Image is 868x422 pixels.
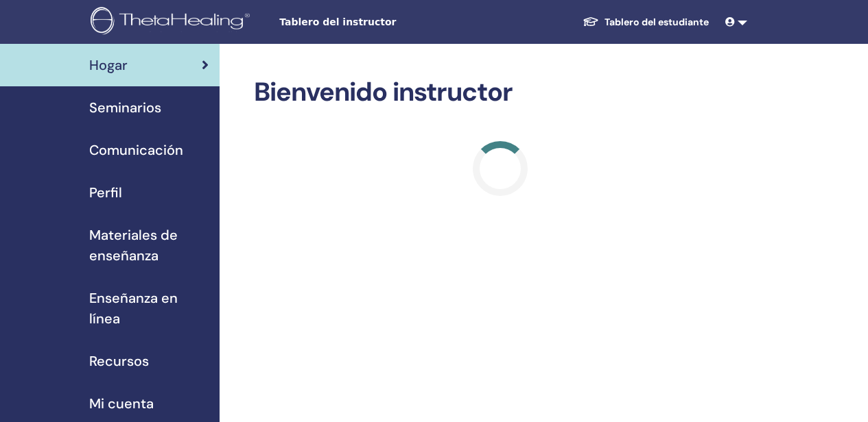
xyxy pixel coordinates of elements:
[89,182,122,203] span: Perfil
[89,55,128,75] span: Hogar
[89,97,161,118] span: Seminarios
[89,393,154,414] span: Mi cuenta
[89,225,209,266] span: Materiales de enseñanza
[89,351,149,371] span: Recursos
[89,140,183,160] span: Comunicación
[91,7,255,38] img: logo.png
[279,15,485,29] span: Tablero del instructor
[583,16,599,27] img: graduation-cap-white.svg
[89,288,209,329] span: Enseñanza en línea
[254,77,747,108] h2: Bienvenido instructor
[572,10,720,35] a: Tablero del estudiante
